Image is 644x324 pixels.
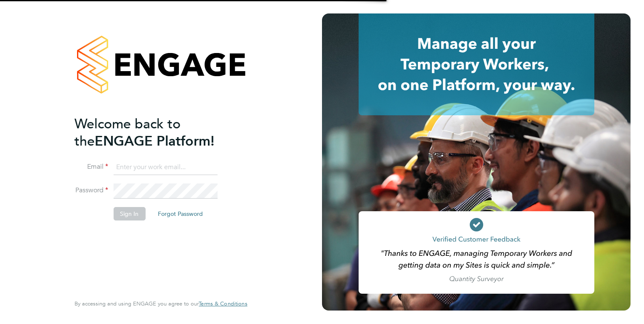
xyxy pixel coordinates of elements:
label: Email [75,162,108,171]
button: Forgot Password [151,207,210,220]
span: By accessing and using ENGAGE you agree to our [75,300,247,307]
span: Terms & Conditions [199,300,247,307]
button: Sign In [113,207,145,220]
h2: ENGAGE Platform! [75,115,239,150]
label: Password [75,186,108,195]
span: Welcome back to the [75,116,181,149]
input: Enter your work email... [113,160,217,175]
a: Terms & Conditions [199,300,247,307]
